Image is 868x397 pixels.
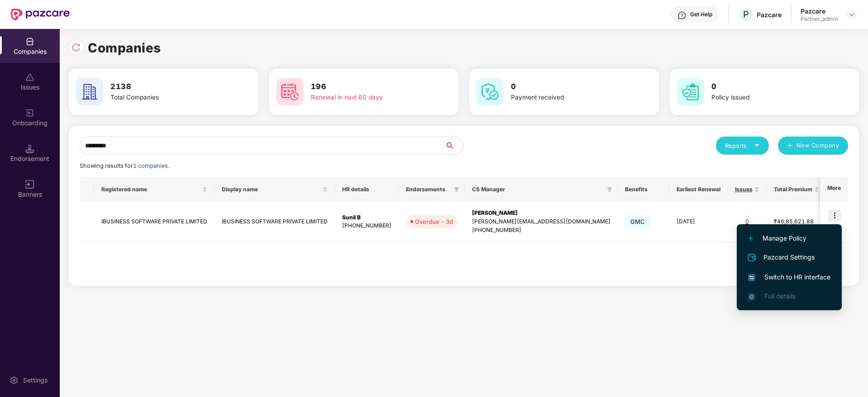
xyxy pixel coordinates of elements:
img: svg+xml;base64,PHN2ZyBpZD0iUmVsb2FkLTMyeDMyIiB4bWxucz0iaHR0cDovL3d3dy53My5vcmcvMjAwMC9zdmciIHdpZH... [72,43,81,52]
div: Get Help [690,11,712,18]
div: Payment received [511,93,625,103]
td: IBUSINESS SOFTWARE PRIVATE LIMITED [215,202,335,242]
span: Pazcard Settings [748,252,830,263]
div: Pazcare [757,10,782,19]
img: svg+xml;base64,PHN2ZyB4bWxucz0iaHR0cDovL3d3dy53My5vcmcvMjAwMC9zdmciIHdpZHRoPSIxMi4yMDEiIGhlaWdodD... [748,236,754,241]
span: filter [605,184,614,195]
th: Registered name [94,177,215,202]
span: caret-down [754,142,760,148]
span: Showing results for [80,162,169,169]
h3: 0 [711,81,825,93]
td: IBUSINESS SOFTWARE PRIVATE LIMITED [94,202,215,242]
img: svg+xml;base64,PHN2ZyB4bWxucz0iaHR0cDovL3d3dy53My5vcmcvMjAwMC9zdmciIHdpZHRoPSIyNCIgaGVpZ2h0PSIyNC... [746,252,757,263]
span: Registered name [101,186,200,193]
th: More [820,177,848,202]
th: Display name [215,177,335,202]
span: Switch to HR interface [748,272,830,282]
div: ₹46,85,621.88 [774,217,819,226]
div: [PHONE_NUMBER] [342,222,391,230]
span: Issues [735,186,753,193]
span: Manage Policy [748,233,830,243]
div: [PERSON_NAME][EMAIL_ADDRESS][DOMAIN_NAME] [472,217,610,226]
h3: 0 [511,81,625,93]
img: svg+xml;base64,PHN2ZyB4bWxucz0iaHR0cDovL3d3dy53My5vcmcvMjAwMC9zdmciIHdpZHRoPSI2MCIgaGVpZ2h0PSI2MC... [277,78,304,105]
span: Endorsements [406,186,450,193]
div: [PHONE_NUMBER] [472,226,610,235]
span: Full details [764,292,796,300]
div: Policy issued [711,93,825,103]
h1: Companies [88,38,161,58]
img: svg+xml;base64,PHN2ZyB3aWR0aD0iMTQuNSIgaGVpZ2h0PSIxNC41IiB2aWV3Qm94PSIwIDAgMTYgMTYiIGZpbGw9Im5vbm... [25,144,34,153]
div: Settings [20,376,50,385]
div: Partner_admin [801,15,838,23]
img: svg+xml;base64,PHN2ZyBpZD0iSGVscC0zMngzMiIgeG1sbnM9Imh0dHA6Ly93d3cudzMub3JnLzIwMDAvc3ZnIiB3aWR0aD... [677,11,687,20]
th: HR details [335,177,399,202]
h3: 196 [311,81,425,93]
img: icon [828,209,841,222]
div: [PERSON_NAME] [472,209,610,217]
th: Issues [728,177,767,202]
h3: 2138 [110,81,224,93]
span: P [743,9,749,20]
div: 0 [735,217,759,226]
div: Total Companies [110,93,224,103]
td: [DATE] [669,202,728,242]
div: Sunil B [342,213,391,222]
img: New Pazcare Logo [11,9,70,20]
img: svg+xml;base64,PHN2ZyB4bWxucz0iaHR0cDovL3d3dy53My5vcmcvMjAwMC9zdmciIHdpZHRoPSIxNiIgaGVpZ2h0PSIxNi... [748,274,755,281]
img: svg+xml;base64,PHN2ZyB4bWxucz0iaHR0cDovL3d3dy53My5vcmcvMjAwMC9zdmciIHdpZHRoPSI2MCIgaGVpZ2h0PSI2MC... [76,78,103,105]
th: Benefits [618,177,669,202]
div: Renewal in next 60 days [311,93,425,103]
span: CS Manager [472,186,603,193]
img: svg+xml;base64,PHN2ZyB4bWxucz0iaHR0cDovL3d3dy53My5vcmcvMjAwMC9zdmciIHdpZHRoPSI2MCIgaGVpZ2h0PSI2MC... [477,78,504,105]
img: svg+xml;base64,PHN2ZyBpZD0iQ29tcGFuaWVzIiB4bWxucz0iaHR0cDovL3d3dy53My5vcmcvMjAwMC9zdmciIHdpZHRoPS... [25,37,34,46]
span: plus [787,142,793,150]
span: GMC [625,215,651,228]
button: plusNew Company [778,137,848,155]
span: 1 companies. [133,162,169,169]
img: svg+xml;base64,PHN2ZyBpZD0iRHJvcGRvd24tMzJ4MzIiIHhtbG5zPSJodHRwOi8vd3d3LnczLm9yZy8yMDAwL3N2ZyIgd2... [848,11,855,18]
img: svg+xml;base64,PHN2ZyBpZD0iSXNzdWVzX2Rpc2FibGVkIiB4bWxucz0iaHR0cDovL3d3dy53My5vcmcvMjAwMC9zdmciIH... [25,73,34,82]
img: svg+xml;base64,PHN2ZyB4bWxucz0iaHR0cDovL3d3dy53My5vcmcvMjAwMC9zdmciIHdpZHRoPSI2MCIgaGVpZ2h0PSI2MC... [677,78,704,105]
div: Reports [725,141,760,150]
div: Overdue - 3d [415,217,453,226]
th: Total Premium [767,177,826,202]
span: Total Premium [774,186,812,193]
span: Display name [222,186,321,193]
div: Pazcare [801,7,838,15]
th: Earliest Renewal [669,177,728,202]
button: search [444,137,463,155]
span: filter [454,187,459,192]
img: svg+xml;base64,PHN2ZyB3aWR0aD0iMjAiIGhlaWdodD0iMjAiIHZpZXdCb3g9IjAgMCAyMCAyMCIgZmlsbD0ibm9uZSIgeG... [25,109,34,118]
span: filter [607,187,612,192]
span: New Company [796,141,839,150]
img: svg+xml;base64,PHN2ZyB3aWR0aD0iMTYiIGhlaWdodD0iMTYiIHZpZXdCb3g9IjAgMCAxNiAxNiIgZmlsbD0ibm9uZSIgeG... [25,180,34,189]
img: svg+xml;base64,PHN2ZyBpZD0iU2V0dGluZy0yMHgyMCIgeG1sbnM9Imh0dHA6Ly93d3cudzMub3JnLzIwMDAvc3ZnIiB3aW... [10,376,19,385]
img: svg+xml;base64,PHN2ZyB4bWxucz0iaHR0cDovL3d3dy53My5vcmcvMjAwMC9zdmciIHdpZHRoPSIxNi4zNjMiIGhlaWdodD... [748,293,755,300]
span: filter [452,184,461,195]
span: search [444,142,463,149]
